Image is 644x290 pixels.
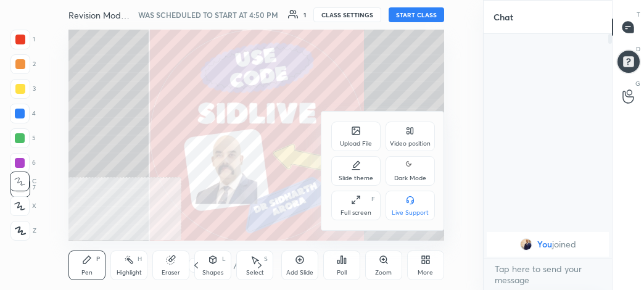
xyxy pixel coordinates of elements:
div: Dark Mode [394,175,426,181]
div: Upload File [340,141,372,147]
div: Full screen [341,210,371,216]
div: Slide theme [339,175,373,181]
div: Live Support [392,210,429,216]
div: Video position [390,141,431,147]
div: F [371,196,375,202]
